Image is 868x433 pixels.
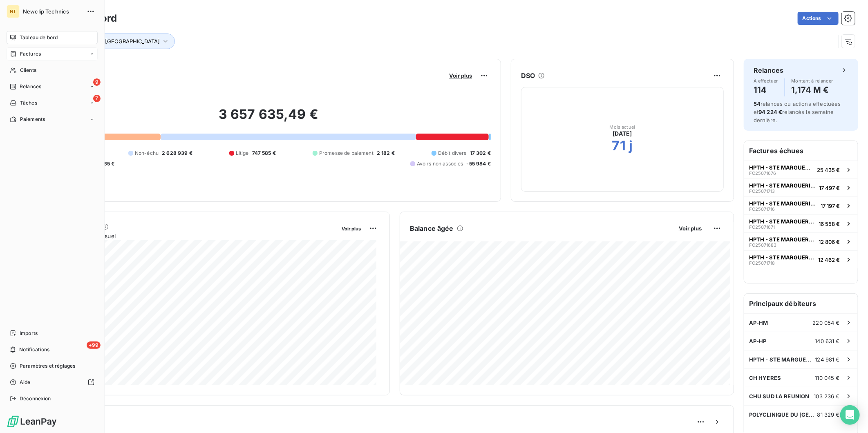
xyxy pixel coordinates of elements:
div: Open Intercom Messenger [840,405,860,425]
span: -55 984 € [467,160,491,167]
span: 94 224 € [758,109,782,115]
span: 747 585 € [252,150,276,157]
span: 220 054 € [813,319,840,326]
h4: 1,174 M € [792,83,833,96]
h6: Principaux débiteurs [744,294,858,313]
button: HPTH - STE MARGUERITE (83) - NE PLUFC2507167116 558 € [744,214,858,232]
img: Logo LeanPay [7,415,57,428]
span: CH HYERES [749,375,781,381]
span: 2 182 € [377,150,395,157]
span: Newclip Technics [23,8,82,15]
span: Factures [20,50,41,58]
span: AP-HM [749,319,768,326]
span: relances ou actions effectuées et relancés la semaine dernière. [754,100,841,123]
span: HPTH - STE MARGUERITE (83) - NE PLU [749,164,814,171]
span: À effectuer [754,78,778,83]
span: Tâches [20,99,37,107]
span: Litige [236,150,249,157]
span: Tableau de bord [20,34,58,41]
span: 17 302 € [470,150,491,157]
span: 17 197 € [821,203,840,209]
span: Voir plus [342,226,361,232]
span: POLYCLINIQUE DU [GEOGRAPHIC_DATA] [749,411,817,418]
span: FC25071683 [749,243,776,248]
button: Tags : [GEOGRAPHIC_DATA] [76,33,175,49]
h6: DSO [521,71,535,80]
span: FC25071718 [749,261,775,266]
div: NT [7,5,20,18]
h4: 114 [754,83,778,96]
span: FC25071676 [749,171,776,176]
span: 110 045 € [815,375,840,381]
button: Actions [798,12,839,25]
span: 17 497 € [819,185,840,191]
span: Avoirs non associés [417,160,463,167]
span: 25 435 € [817,167,840,173]
button: HPTH - STE MARGUERITE (83) - NE PLUFC2507171617 197 € [744,196,858,214]
span: Mois actuel [610,125,635,129]
h6: Relances [754,65,783,75]
span: Imports [20,330,38,337]
button: HPTH - STE MARGUERITE (83) - NE PLUFC2507171317 497 € [744,179,858,196]
span: 124 981 € [815,356,840,363]
button: HPTH - STE MARGUERITE (83) - NE PLUFC2507171812 462 € [744,250,858,268]
span: Non-échu [135,150,159,157]
span: HPTH - STE MARGUERITE (83) - NE PLU [749,254,815,261]
button: HPTH - STE MARGUERITE (83) - NE PLUFC2507168312 806 € [744,232,858,250]
span: Chiffre d'affaires mensuel [46,232,336,240]
button: Voir plus [676,225,704,232]
span: HPTH - STE MARGUERITE (83) - NE PLU [749,200,817,207]
span: CHU SUD LA REUNION [749,393,810,400]
span: 140 631 € [815,338,840,344]
span: Tags : [GEOGRAPHIC_DATA] [88,38,160,45]
span: 12 806 € [819,239,840,245]
span: HPTH - STE MARGUERITE (83) - NE PLU [749,218,815,225]
a: Aide [7,376,98,389]
span: +99 [87,341,101,349]
span: 12 462 € [818,257,840,263]
span: Clients [20,67,36,74]
span: FC25071671 [749,225,775,230]
span: Déconnexion [20,395,51,402]
button: Voir plus [339,225,363,232]
span: [DATE] [613,129,632,138]
span: 7 [93,95,101,102]
h6: Balance âgée [410,223,454,233]
h2: 71 [612,138,626,154]
span: Voir plus [449,72,472,79]
span: Débit divers [438,150,467,157]
span: 103 236 € [814,393,840,400]
h6: Factures échues [744,141,858,161]
span: HPTH - STE MARGUERITE (83) - NE PLU [749,356,815,363]
span: 16 558 € [819,221,840,227]
span: 2 628 939 € [162,150,192,157]
span: Montant à relancer [792,78,833,83]
button: HPTH - STE MARGUERITE (83) - NE PLUFC2507167625 435 € [744,161,858,179]
span: Paiements [20,116,45,123]
span: Aide [20,379,31,386]
span: FC25071713 [749,189,775,194]
span: Promesse de paiement [319,150,374,157]
span: 9 [93,78,101,86]
span: Notifications [19,346,49,353]
h2: 3 657 635,49 € [46,106,491,131]
span: 54 [754,100,761,107]
span: FC25071716 [749,207,775,212]
span: Relances [20,83,41,90]
span: HPTH - STE MARGUERITE (83) - NE PLU [749,182,816,189]
span: Paramètres et réglages [20,362,75,370]
h2: j [629,138,633,154]
button: Voir plus [447,72,474,79]
span: 81 329 € [817,411,840,418]
span: AP-HP [749,338,767,344]
span: HPTH - STE MARGUERITE (83) - NE PLU [749,236,815,243]
span: Voir plus [679,225,702,232]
